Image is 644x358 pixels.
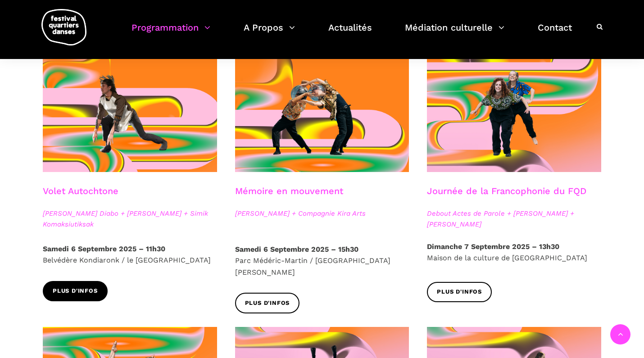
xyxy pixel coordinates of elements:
a: Mémoire en mouvement [235,186,343,196]
strong: Samedi 6 Septembre 2025 – 15h30 [235,245,358,254]
a: Plus d'infos [43,281,108,301]
a: Plus d'infos [235,293,300,313]
span: Plus d'infos [437,287,482,297]
p: Parc Médéric-Martin / [GEOGRAPHIC_DATA][PERSON_NAME] [235,244,409,278]
p: Maison de la culture de [GEOGRAPHIC_DATA] [427,241,601,264]
a: Actualités [328,20,372,46]
span: Plus d'infos [53,286,98,296]
span: [PERSON_NAME] Diabo + [PERSON_NAME] + Simik Komaksiutiksak [43,208,217,230]
a: A Propos [244,20,295,46]
strong: Dimanche 7 Septembre 2025 – 13h30 [427,242,559,251]
p: Belvédère Kondiaronk / le [GEOGRAPHIC_DATA] [43,243,217,266]
img: logo-fqd-med [41,9,86,45]
a: Volet Autochtone [43,186,118,196]
a: Plus d'infos [427,282,492,302]
a: Médiation culturelle [405,20,504,46]
a: Programmation [132,20,210,46]
a: Contact [538,20,572,46]
a: Journée de la Francophonie du FQD [427,186,586,196]
strong: Samedi 6 Septembre 2025 – 11h30 [43,245,165,253]
span: Debout Actes de Parole + [PERSON_NAME] + [PERSON_NAME] [427,208,601,230]
span: Plus d'infos [245,299,290,308]
span: [PERSON_NAME] + Compagnie Kira Arts [235,208,409,219]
